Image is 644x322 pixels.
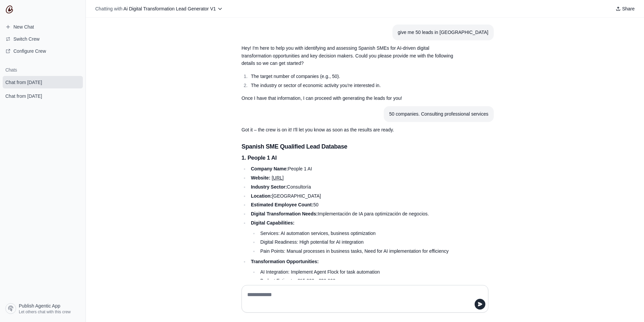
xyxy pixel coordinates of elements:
[249,165,456,173] li: People 1 AI
[236,40,462,106] section: Response
[3,90,83,102] a: Chat from [DATE]
[95,5,122,12] span: Chatting with
[258,268,456,276] li: AI Integration: Implement Agent Flock for task automation
[272,175,284,180] a: [URL]
[3,22,83,32] a: New Chat
[622,5,635,12] span: Share
[13,36,40,42] span: Switch Crew
[13,48,46,54] span: Configure Crew
[258,230,456,237] li: Services: AI automation services, business optimization
[389,110,488,118] div: 50 companies. Consulting professional services
[249,210,456,218] li: Implementación de IA para optimización de negocios.
[13,24,34,30] span: New Chat
[5,5,13,13] img: CrewAI Logo
[93,4,225,13] button: Chatting with Ai Digital Transformation Lead Generator V1
[241,142,456,151] h3: Spanish SME Qualified Lead Database
[241,154,456,162] h4: 1. People 1 AI
[241,126,456,134] p: Got it – the crew is on it! I'll let you know as soon as the results are ready.
[19,303,60,309] span: Publish Agentic App
[241,44,456,67] p: Hey! I'm here to help you with identifying and assessing Spanish SMEs for AI-driven digital trans...
[249,73,456,80] li: The target number of companies (e.g., 50).
[5,93,42,99] span: Chat from [DATE]
[3,34,83,44] button: Switch Crew
[19,309,71,315] span: Let others chat with this crew
[258,247,456,255] li: Pain Points: Manual processes in business tasks, Need for AI implementation for efficiency
[251,193,272,199] strong: Location:
[398,29,488,36] div: give me 50 leads in [GEOGRAPHIC_DATA]
[251,175,270,180] strong: Website:
[258,277,456,285] li: Budget Estimate: €15,000 - €30,000
[251,220,294,226] strong: Digital Capabilities:
[3,300,83,317] a: Publish Agentic App Let others chat with this crew
[251,166,288,171] strong: Company Name:
[613,4,637,13] button: Share
[3,76,83,88] a: Chat from [DATE]
[236,122,462,138] section: Response
[384,106,494,122] section: User message
[251,211,318,216] strong: Digital Transformation Needs:
[251,259,319,264] strong: Transformation Opportunities:
[249,183,456,191] li: Consultoría
[258,238,456,246] li: Digital Readiness: High potential for AI integration
[249,82,456,89] li: The industry or sector of economic activity you're interested in.
[249,201,456,209] li: 50
[241,94,456,102] p: Once I have that information, I can proceed with generating the leads for you!
[251,184,287,190] strong: Industry Sector:
[3,46,83,56] a: Configure Crew
[251,202,313,207] strong: Estimated Employee Count:
[249,192,456,200] li: [GEOGRAPHIC_DATA]
[5,79,42,86] span: Chat from [DATE]
[392,25,494,40] section: User message
[123,6,216,11] span: Ai Digital Transformation Lead Generator V1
